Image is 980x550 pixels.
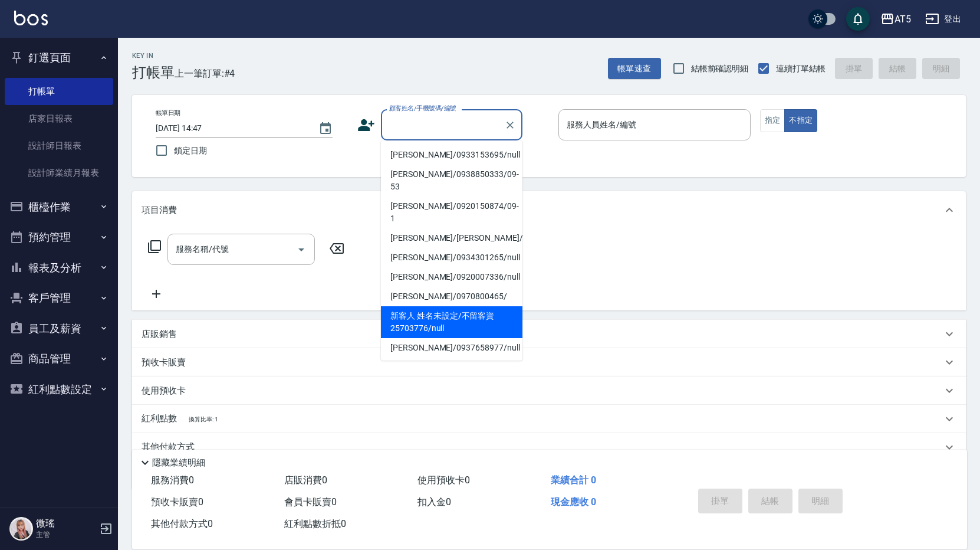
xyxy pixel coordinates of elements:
[152,457,205,469] p: 隱藏業績明細
[502,117,518,133] button: Clear
[142,385,186,397] p: 使用預收卡
[5,374,113,405] button: 紅利點數設定
[5,283,113,313] button: 客戶管理
[156,109,180,117] label: 帳單日期
[5,105,113,132] a: 店家日報表
[895,12,911,27] div: AT5
[417,496,451,508] span: 扣入金 0
[36,518,96,529] h5: 微瑤
[132,64,175,81] h3: 打帳單
[189,416,218,423] span: 換算比率: 1
[381,248,522,267] li: [PERSON_NAME]/0934301265/null
[14,11,48,25] img: Logo
[5,313,113,344] button: 員工及薪資
[381,267,522,287] li: [PERSON_NAME]/0920007336/null
[551,496,596,508] span: 現金應收 0
[608,58,661,80] button: 帳單速查
[381,145,522,165] li: [PERSON_NAME]/0933153695/null
[381,287,522,306] li: [PERSON_NAME]/0970800465/
[5,42,113,73] button: 釘選頁面
[5,343,113,374] button: 商品管理
[132,191,966,229] div: 項目消費
[9,517,33,541] img: Person
[381,165,522,197] li: [PERSON_NAME]/0938850333/09-53
[920,8,966,30] button: 登出
[5,78,113,105] a: 打帳單
[151,518,213,529] span: 其他付款方式 0
[691,63,749,75] span: 結帳前確認明細
[132,52,175,60] h2: Key In
[132,433,966,461] div: 其他付款方式
[142,413,218,425] p: 紅利點數
[132,320,966,348] div: 店販銷售
[784,109,817,132] button: 不指定
[132,348,966,377] div: 預收卡販賣
[389,104,456,113] label: 顧客姓名/手機號碼/編號
[381,306,522,338] li: 新客人 姓名未設定/不留客資25703776/null
[381,358,522,377] li: [PERSON_NAME]/0901000819/null
[36,529,96,540] p: 主管
[175,66,235,81] span: 上一筆訂單:#4
[284,496,337,508] span: 會員卡販賣 0
[5,192,113,222] button: 櫃檯作業
[551,474,596,486] span: 業績合計 0
[311,114,340,143] button: Choose date, selected date is 2025-09-07
[5,132,113,159] a: 設計師日報表
[142,328,177,341] p: 店販銷售
[417,474,470,486] span: 使用預收卡 0
[5,159,113,186] a: 設計師業績月報表
[142,441,200,454] p: 其他付款方式
[760,109,785,132] button: 指定
[381,197,522,228] li: [PERSON_NAME]/0920150874/09-1
[132,377,966,405] div: 使用預收卡
[846,7,870,31] button: save
[381,228,522,248] li: [PERSON_NAME]/[PERSON_NAME]/null
[381,338,522,358] li: [PERSON_NAME]/0937658977/null
[132,405,966,433] div: 紅利點數換算比率: 1
[776,63,826,75] span: 連續打單結帳
[151,474,194,486] span: 服務消費 0
[5,222,113,253] button: 預約管理
[292,240,311,259] button: Open
[876,7,916,31] button: AT5
[5,253,113,283] button: 報表及分析
[284,474,327,486] span: 店販消費 0
[151,496,203,508] span: 預收卡販賣 0
[156,119,307,138] input: YYYY/MM/DD hh:mm
[174,145,207,157] span: 鎖定日期
[142,356,186,369] p: 預收卡販賣
[142,204,177,217] p: 項目消費
[284,518,346,529] span: 紅利點數折抵 0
